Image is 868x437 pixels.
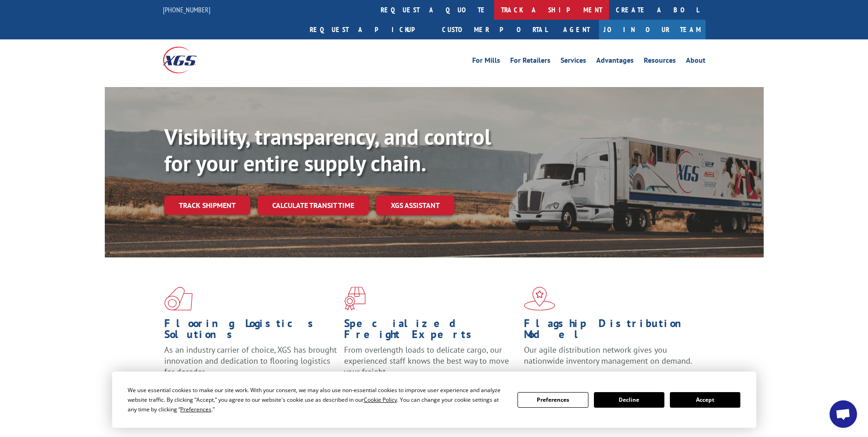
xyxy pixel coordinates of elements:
a: Join Our Team [599,20,706,39]
a: Resources [644,57,676,67]
div: We use essential cookies to make our site work. With your consent, we may also use non-essential ... [128,385,507,414]
button: Preferences [518,392,588,408]
h1: Flagship Distribution Model [524,318,697,344]
a: Customer Portal [435,20,554,39]
a: [PHONE_NUMBER] [163,5,210,14]
a: For Mills [472,57,500,67]
h1: Specialized Freight Experts [344,318,517,344]
img: xgs-icon-focused-on-flooring-red [344,287,366,311]
button: Accept [670,392,740,408]
a: Agent [554,20,599,39]
a: About [686,57,706,67]
span: Preferences [180,405,211,413]
span: As an industry carrier of choice, XGS has brought innovation and dedication to flooring logistics... [164,344,337,377]
img: xgs-icon-flagship-distribution-model-red [524,287,555,311]
h1: Flooring Logistics Solutions [164,318,337,344]
button: Decline [594,392,664,408]
a: Services [561,57,586,67]
a: For Retailers [510,57,550,67]
b: Visibility, transparency, and control for your entire supply chain. [164,122,491,177]
a: XGS ASSISTANT [376,196,454,215]
a: Request a pickup [303,20,435,39]
a: Advantages [596,57,634,67]
a: Calculate transit time [258,196,369,215]
a: Track shipment [164,196,250,215]
div: Open chat [830,400,857,428]
p: From overlength loads to delicate cargo, our experienced staff knows the best way to move your fr... [344,344,517,385]
span: Cookie Policy [364,396,397,404]
img: xgs-icon-total-supply-chain-intelligence-red [164,287,193,311]
div: Cookie Consent Prompt [112,371,756,428]
span: Our agile distribution network gives you nationwide inventory management on demand. [524,344,692,366]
